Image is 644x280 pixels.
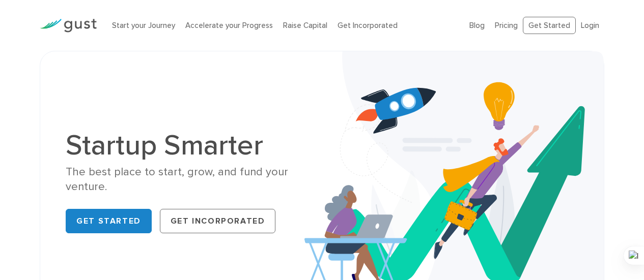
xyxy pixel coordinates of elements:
a: Get Started [523,17,576,35]
a: Blog [469,21,485,30]
a: Accelerate your Progress [185,21,273,30]
div: The best place to start, grow, and fund your venture. [66,165,314,195]
h1: Startup Smarter [66,131,314,160]
a: Get Started [66,209,152,233]
img: Gust Logo [40,19,97,33]
a: Get Incorporated [160,209,276,233]
a: Start your Journey [112,21,175,30]
a: Raise Capital [283,21,327,30]
a: Pricing [495,21,518,30]
a: Login [581,21,599,30]
a: Get Incorporated [338,21,398,30]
